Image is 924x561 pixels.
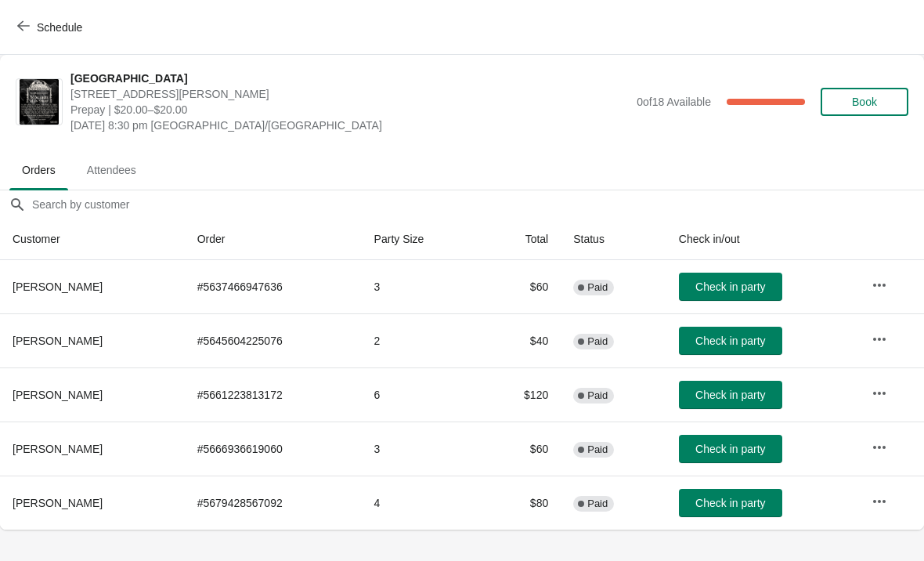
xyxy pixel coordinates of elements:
span: [PERSON_NAME] [13,335,103,347]
span: [PERSON_NAME] [13,280,103,293]
td: # 5661223813172 [185,367,362,422]
span: [GEOGRAPHIC_DATA] [70,71,629,86]
th: Order [185,219,362,260]
td: $60 [482,422,561,476]
span: Paid [587,443,608,456]
span: Paid [587,335,608,348]
span: 0 of 18 Available [637,96,711,108]
td: # 5645604225076 [185,313,362,367]
img: MACABRE MAIN STREET [20,79,58,125]
span: Check in party [695,497,765,509]
span: [PERSON_NAME] [13,389,103,401]
th: Total [482,219,561,260]
th: Party Size [362,219,482,260]
span: Paid [587,389,608,402]
span: Check in party [695,280,765,293]
span: [STREET_ADDRESS][PERSON_NAME] [70,86,629,102]
td: # 5637466947636 [185,260,362,313]
span: [PERSON_NAME] [13,443,103,455]
td: 2 [362,313,482,367]
span: [PERSON_NAME] [13,497,103,509]
button: Book [821,88,908,116]
th: Status [561,219,666,260]
span: [DATE] 8:30 pm [GEOGRAPHIC_DATA]/[GEOGRAPHIC_DATA] [70,118,629,133]
td: $40 [482,313,561,367]
td: 3 [362,260,482,313]
span: Paid [587,498,608,510]
td: $60 [482,260,561,313]
span: Prepay | $20.00–$20.00 [70,102,629,118]
button: Schedule [8,13,95,42]
td: 4 [362,476,482,530]
td: # 5666936619060 [185,422,362,476]
span: Book [852,96,877,108]
button: Check in party [679,273,782,301]
span: Orders [9,156,68,184]
button: Check in party [679,327,782,355]
span: Check in party [695,443,765,455]
span: Check in party [695,335,765,347]
span: Schedule [37,21,82,34]
input: Search by customer [31,190,924,219]
td: 3 [362,422,482,476]
td: $120 [482,367,561,422]
span: Check in party [695,389,765,401]
th: Check in/out [666,219,859,260]
td: 6 [362,367,482,422]
td: $80 [482,476,561,530]
button: Check in party [679,381,782,409]
button: Check in party [679,435,782,463]
button: Check in party [679,489,782,517]
td: # 5679428567092 [185,476,362,530]
span: Paid [587,281,608,294]
span: Attendees [74,156,149,184]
